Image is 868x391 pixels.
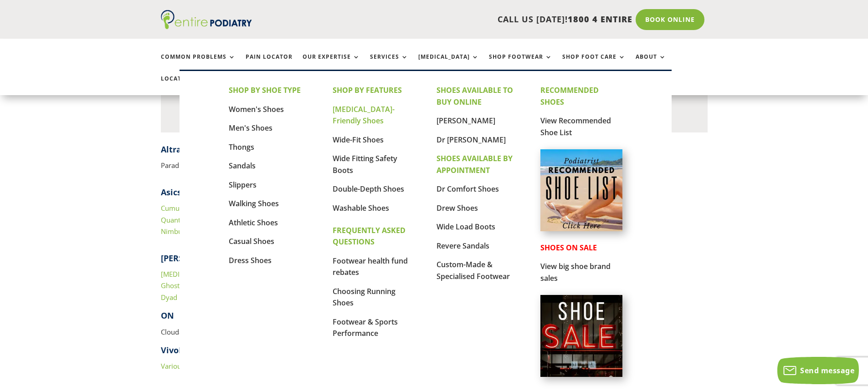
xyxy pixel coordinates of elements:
[777,357,859,384] button: Send message
[333,203,389,213] a: Washable Shoes
[568,14,632,25] span: 1800 4 ENTIRE
[161,269,214,279] a: [MEDICAL_DATA]
[333,225,406,247] strong: FREQUENTLY ASKED QUESTIONS
[161,293,177,302] a: Dyad
[229,123,272,133] a: Men's Shoes
[437,135,506,145] a: Dr [PERSON_NAME]
[333,317,398,339] a: Footwear & Sports Performance
[287,14,632,25] p: CALL US [DATE]!
[161,227,185,236] a: Nimbus
[540,243,597,253] strong: SHOES ON SALE
[161,345,216,355] strong: VivoBareFoot
[229,198,279,208] a: Walking Shoes
[229,142,254,152] a: Thongs
[161,54,236,73] a: Common Problems
[161,102,708,123] h3: Cushion Neutral
[161,203,189,213] a: Cumulus
[489,54,552,73] a: Shop Footwear
[540,116,611,137] a: View Recommended Shoe List
[303,54,360,73] a: Our Expertise
[161,310,174,321] strong: ON
[161,144,181,155] strong: Altra
[418,54,479,73] a: [MEDICAL_DATA]
[229,104,284,114] a: Women's Shoes
[540,261,611,283] a: View big shoe brand sales
[229,255,272,265] a: Dress Shoes
[333,85,402,95] strong: SHOP BY FEATURES
[540,149,622,231] img: podiatrist-recommended-shoe-list-australia-entire-podiatry
[437,184,499,194] a: Dr Comfort Shoes
[437,222,495,232] a: Wide Load Boots
[161,281,180,290] a: Ghost
[161,160,323,172] p: Paradigm
[437,153,513,175] strong: SHOES AVAILABLE BY APPOINTMENT
[229,161,256,171] a: Sandals
[437,203,478,213] a: Drew Shoes
[161,215,191,224] a: Quantum
[161,144,323,160] h4: ​
[540,370,622,379] a: Shoes on Sale from Entire Podiatry shoe partners
[229,85,301,95] strong: SHOP BY SHOE TYPE
[437,241,489,251] a: Revere Sandals
[161,361,210,371] a: Various models
[161,22,252,31] a: Entire Podiatry
[437,85,513,107] strong: SHOES AVAILABLE TO BUY ONLINE
[246,54,293,73] a: Pain Locator
[540,224,622,233] a: Podiatrist Recommended Shoe List Australia
[636,9,704,30] a: Book Online
[437,259,510,281] a: Custom-Made & Specialised Footwear
[540,295,622,377] img: shoe-sale-australia-entire-podiatry
[161,10,252,29] img: logo (1)
[229,236,274,246] a: Casual Shoes
[333,135,384,145] a: Wide-Fit Shoes
[229,218,278,228] a: Athletic Shoes
[161,253,227,264] strong: [PERSON_NAME]
[161,76,206,95] a: Locations
[333,286,395,308] a: Choosing Running Shoes
[636,54,666,73] a: About
[540,85,599,107] strong: RECOMMENDED SHOES
[229,180,257,190] a: Slippers
[333,104,395,126] a: [MEDICAL_DATA]-Friendly Shoes
[333,153,397,175] a: Wide Fitting Safety Boots
[437,116,495,126] a: [PERSON_NAME]
[333,256,408,278] a: Footwear health fund rebates
[800,366,854,376] span: Send message
[333,184,404,194] a: Double-Depth Shoes
[161,187,181,198] strong: Asics
[562,54,626,73] a: Shop Foot Care
[161,326,323,345] p: Cloudance
[370,54,408,73] a: Services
